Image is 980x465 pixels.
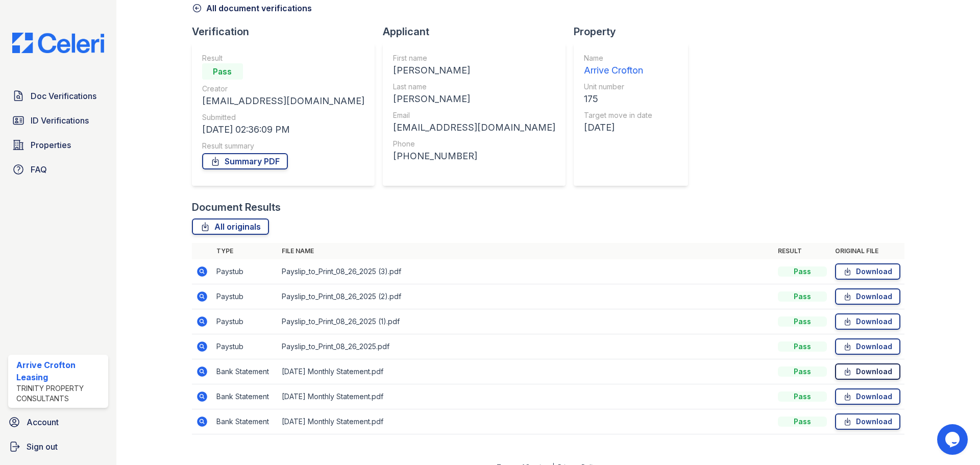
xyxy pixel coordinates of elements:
[202,53,364,63] div: Result
[584,92,652,106] div: 175
[393,110,555,120] div: Email
[192,200,281,214] div: Document Results
[8,86,108,106] a: Doc Verifications
[574,25,696,39] div: Property
[584,63,652,78] div: Arrive Crofton
[835,363,900,380] a: Download
[831,243,904,259] th: Original file
[192,2,312,14] a: All document verifications
[393,139,555,149] div: Phone
[778,291,827,302] div: Pass
[393,63,555,78] div: [PERSON_NAME]
[778,366,827,377] div: Pass
[393,120,555,135] div: [EMAIL_ADDRESS][DOMAIN_NAME]
[202,123,364,137] div: [DATE] 02:36:09 PM
[393,82,555,92] div: Last name
[4,412,112,432] a: Account
[278,284,774,309] td: Payslip_to_Print_08_26_2025 (2).pdf
[27,416,59,428] span: Account
[393,92,555,106] div: [PERSON_NAME]
[212,384,278,409] td: Bank Statement
[31,139,71,151] span: Properties
[4,436,112,457] a: Sign out
[778,316,827,327] div: Pass
[192,218,269,235] a: All originals
[835,288,900,305] a: Download
[192,25,383,39] div: Verification
[212,284,278,309] td: Paystub
[8,159,108,180] a: FAQ
[202,141,364,151] div: Result summary
[774,243,831,259] th: Result
[278,359,774,384] td: [DATE] Monthly Statement.pdf
[835,388,900,405] a: Download
[202,112,364,123] div: Submitted
[278,309,774,334] td: Payslip_to_Print_08_26_2025 (1).pdf
[393,149,555,163] div: [PHONE_NUMBER]
[584,82,652,92] div: Unit number
[202,84,364,94] div: Creator
[835,338,900,355] a: Download
[31,163,47,176] span: FAQ
[278,259,774,284] td: Payslip_to_Print_08_26_2025 (3).pdf
[212,243,278,259] th: Type
[584,53,652,78] a: Name Arrive Crofton
[202,63,243,80] div: Pass
[8,135,108,155] a: Properties
[278,384,774,409] td: [DATE] Monthly Statement.pdf
[27,440,58,453] span: Sign out
[584,53,652,63] div: Name
[31,90,96,102] span: Doc Verifications
[835,413,900,430] a: Download
[393,53,555,63] div: First name
[278,334,774,359] td: Payslip_to_Print_08_26_2025.pdf
[212,259,278,284] td: Paystub
[778,341,827,352] div: Pass
[16,383,104,404] div: Trinity Property Consultants
[212,309,278,334] td: Paystub
[835,313,900,330] a: Download
[31,114,89,127] span: ID Verifications
[8,110,108,131] a: ID Verifications
[584,110,652,120] div: Target move in date
[16,359,104,383] div: Arrive Crofton Leasing
[202,153,288,169] a: Summary PDF
[212,334,278,359] td: Paystub
[778,391,827,402] div: Pass
[778,266,827,277] div: Pass
[778,417,827,427] div: Pass
[278,243,774,259] th: File name
[212,409,278,434] td: Bank Statement
[937,424,970,455] iframe: chat widget
[278,409,774,434] td: [DATE] Monthly Statement.pdf
[212,359,278,384] td: Bank Statement
[835,263,900,280] a: Download
[4,33,112,53] img: CE_Logo_Blue-a8612792a0a2168367f1c8372b55b34899dd931a85d93a1a3d3e32e68fde9ad4.png
[584,120,652,135] div: [DATE]
[202,94,364,108] div: [EMAIL_ADDRESS][DOMAIN_NAME]
[383,25,574,39] div: Applicant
